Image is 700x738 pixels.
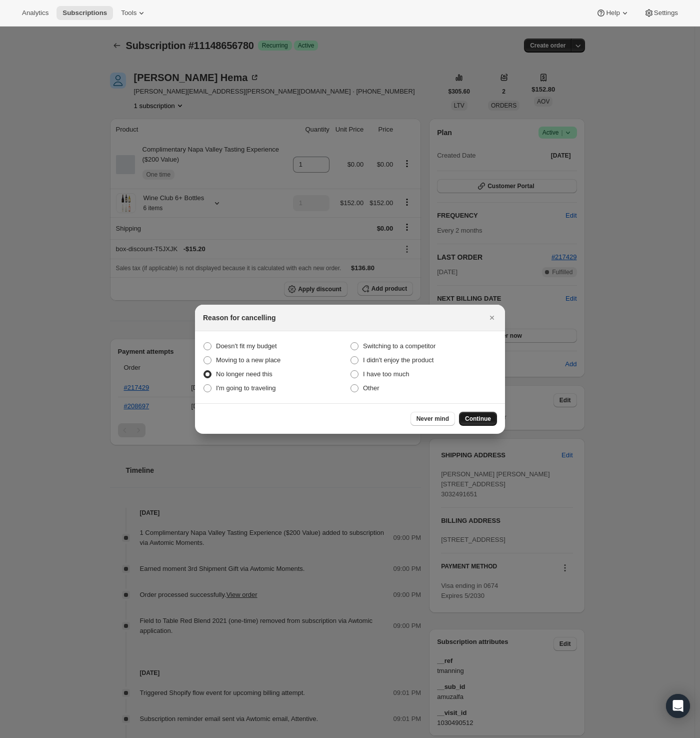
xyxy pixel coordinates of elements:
[216,356,280,364] span: Moving to a new place
[216,370,272,378] span: No longer need this
[203,313,275,323] h2: Reason for cancelling
[216,384,276,392] span: I'm going to traveling
[638,6,684,20] button: Settings
[459,412,497,426] button: Continue
[56,6,113,20] button: Subscriptions
[62,9,107,17] span: Subscriptions
[465,415,491,423] span: Continue
[216,342,277,350] span: Doesn't fit my budget
[16,6,54,20] button: Analytics
[363,342,435,350] span: Switching to a competitor
[485,311,499,325] button: Close
[654,9,678,17] span: Settings
[363,384,379,392] span: Other
[606,9,619,17] span: Help
[416,415,449,423] span: Never mind
[590,6,635,20] button: Help
[363,356,433,364] span: I didn't enjoy the product
[115,6,152,20] button: Tools
[666,694,690,718] div: Open Intercom Messenger
[22,9,48,17] span: Analytics
[410,412,455,426] button: Never mind
[363,370,409,378] span: I have too much
[121,9,136,17] span: Tools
